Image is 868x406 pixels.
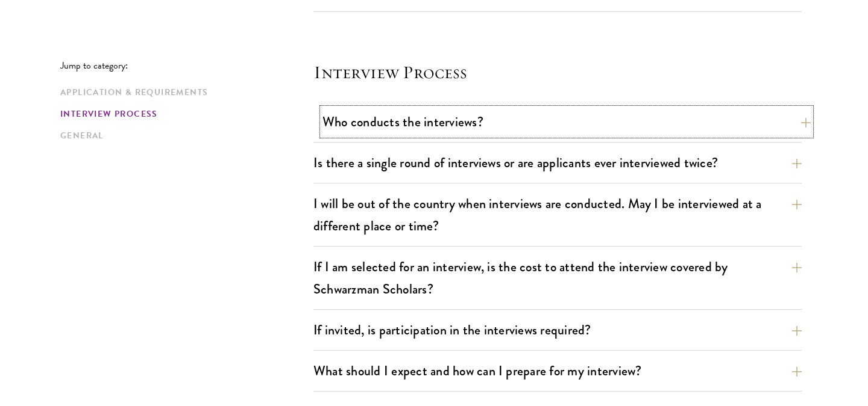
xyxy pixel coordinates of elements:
button: Who conducts the interviews? [322,108,811,135]
button: Is there a single round of interviews or are applicants ever interviewed twice? [313,149,802,176]
a: Interview Process [60,108,306,120]
button: What should I expect and how can I prepare for my interview? [313,357,802,384]
a: Application & Requirements [60,86,306,99]
button: I will be out of the country when interviews are conducted. May I be interviewed at a different p... [313,190,802,239]
a: General [60,129,306,142]
p: Jump to category: [60,60,313,71]
button: If invited, is participation in the interviews required? [313,316,802,343]
h4: Interview Process [313,60,802,84]
button: If I am selected for an interview, is the cost to attend the interview covered by Schwarzman Scho... [313,253,802,303]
